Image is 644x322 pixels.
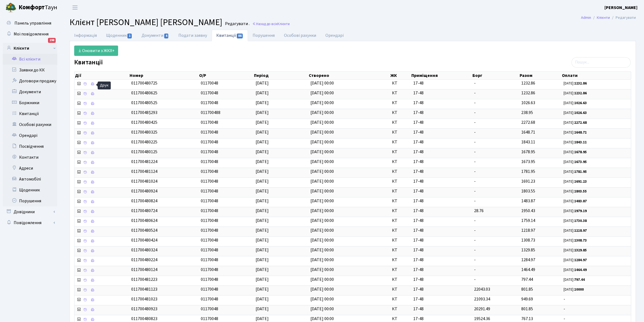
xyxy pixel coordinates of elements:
span: 801.85 [521,306,533,312]
span: [DATE] [256,227,269,233]
span: - [564,296,629,302]
span: 01170048 [201,100,218,106]
small: [DATE]: [564,258,587,263]
span: Панель управління [14,20,51,26]
a: Документи [137,30,173,41]
span: 011700480124 [131,267,157,273]
span: 01170048 [201,129,218,135]
div: 198 [48,38,56,43]
span: КТ [392,286,409,293]
span: 1950.43 [521,208,535,214]
span: 01170048 [201,149,218,155]
span: [DATE] [256,100,269,106]
span: [DATE] 00:00 [310,208,334,214]
b: 1691.23 [574,179,587,184]
button: Переключити навігацію [68,3,82,12]
span: КТ [392,159,409,165]
span: 22043.03 [474,286,490,292]
span: 011700480525 [131,100,157,106]
b: 1678.95 [574,150,587,155]
a: Щоденник [3,185,57,195]
b: 10000 [574,287,584,292]
span: 1803.55 [521,188,535,194]
b: 797.44 [574,277,585,282]
a: Адреси [3,163,57,174]
th: Створено [308,72,390,79]
span: [DATE] 00:00 [310,296,334,302]
span: [DATE] 00:00 [310,178,334,184]
a: [PERSON_NAME] [604,4,637,11]
span: - [474,276,476,282]
b: 1026.63 [574,101,587,106]
span: 1691.23 [521,178,535,184]
span: 1232.86 [521,80,535,86]
small: [DATE]: [564,218,587,223]
b: 1218.97 [574,228,587,233]
a: Порушення [3,195,57,206]
span: 011700488 [201,110,220,116]
span: [DATE] [256,119,269,125]
a: Орендарі [321,30,348,41]
a: Заявки до КК [3,65,57,76]
span: КТ [392,168,409,175]
span: [DATE] 00:00 [310,149,334,155]
span: [DATE] 00:00 [310,276,334,282]
span: 20291.49 [474,306,490,312]
a: Клієнти [3,43,57,54]
small: [DATE]: [564,209,587,213]
small: [DATE]: [564,130,587,135]
small: Редагувати . [224,21,250,26]
span: 01170048 [201,198,218,204]
span: [DATE] 00:00 [310,100,334,106]
b: 1730.38 [574,218,587,223]
small: [DATE]: [564,267,587,272]
span: 011700481024 [131,178,157,184]
th: Дії [74,72,129,79]
span: [DATE] 00:00 [310,110,334,116]
span: [DATE] 00:00 [310,168,334,174]
span: 17-48 [413,129,470,136]
span: КТ [392,100,409,106]
span: КТ [392,247,409,253]
b: 1232.86 [574,81,587,86]
a: Боржники [3,97,57,108]
b: 1843.11 [574,140,587,145]
span: 1026.63 [521,100,535,106]
b: 1329.85 [574,248,587,253]
span: 1648.71 [521,129,535,135]
small: [DATE]: [564,101,587,106]
span: [DATE] [256,218,269,224]
span: 01170048 [201,227,218,233]
span: [DATE] [256,90,269,96]
span: [DATE] [256,296,269,302]
span: 949.69 [521,296,533,302]
span: [DATE] [256,237,269,243]
span: КТ [392,178,409,185]
span: 1673.95 [521,159,535,165]
span: 1308.73 [521,237,535,243]
span: - [474,80,476,86]
span: 1329.85 [521,247,535,253]
span: 011700480625 [131,90,157,96]
span: КТ [392,139,409,145]
span: [DATE] [256,198,269,204]
span: 2272.68 [521,119,535,125]
span: 17-48 [413,100,470,106]
small: [DATE]: [564,150,587,155]
span: [DATE] 00:00 [310,218,334,224]
span: 011700480724 [131,208,157,214]
span: 01170048 [201,286,218,292]
span: 1483.87 [521,198,535,204]
span: 011700480823 [131,316,157,322]
span: [DATE] 00:00 [310,198,334,204]
input: Пошук... [571,57,631,68]
span: - [474,149,476,155]
span: 01170048 [201,168,218,174]
span: 17-48 [413,90,470,96]
span: [DATE] 00:00 [310,80,334,86]
b: 1483.87 [574,199,587,204]
b: 1673.95 [574,160,587,164]
span: [DATE] [256,149,269,155]
span: 1843.11 [521,139,535,145]
span: КТ [392,257,409,263]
